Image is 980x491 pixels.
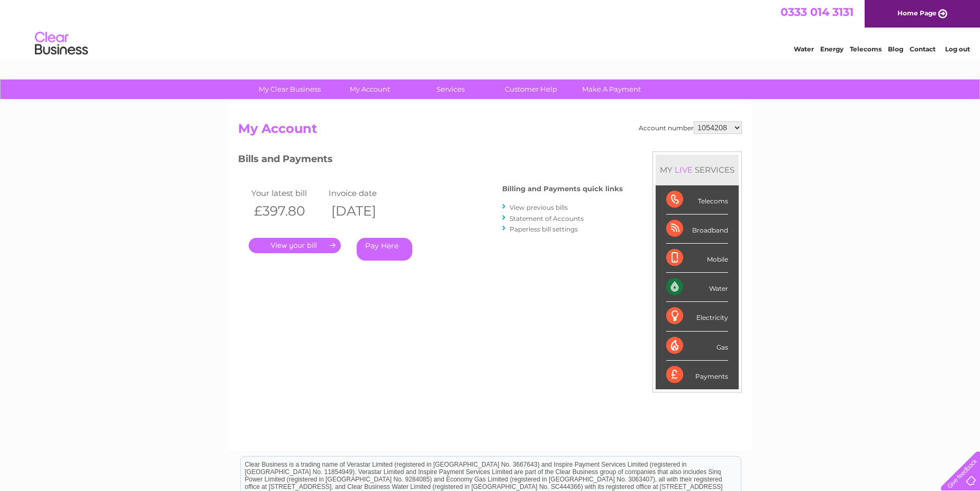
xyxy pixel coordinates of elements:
[850,45,882,53] a: Telecoms
[326,200,403,222] th: [DATE]
[888,45,903,53] a: Blog
[510,225,578,233] a: Paperless bill settings
[666,332,728,361] div: Gas
[249,186,326,200] td: Your latest bill
[568,79,655,99] a: Make A Payment
[407,79,494,99] a: Services
[238,121,742,141] h2: My Account
[34,28,88,60] img: logo.png
[639,121,742,134] div: Account number
[794,45,814,53] a: Water
[910,45,936,53] a: Contact
[673,165,695,175] div: LIVE
[326,79,414,99] a: My Account
[666,185,728,215] div: Telecoms
[246,79,333,99] a: My Clear Business
[510,215,584,222] a: Statement of Accounts
[666,215,728,244] div: Broadband
[945,45,970,53] a: Log out
[238,151,623,170] h3: Bills and Payments
[666,273,728,302] div: Water
[487,79,575,99] a: Customer Help
[656,155,739,185] div: MY SERVICES
[502,185,623,193] h4: Billing and Payments quick links
[666,361,728,389] div: Payments
[357,238,412,261] a: Pay Here
[820,45,843,53] a: Energy
[666,244,728,273] div: Mobile
[510,203,568,211] a: View previous bills
[249,200,326,222] th: £397.80
[249,238,341,253] a: .
[241,6,741,51] div: Clear Business is a trading name of Verastar Limited (registered in [GEOGRAPHIC_DATA] No. 3667643...
[326,186,403,200] td: Invoice date
[666,302,728,331] div: Electricity
[781,5,854,19] a: 0333 014 3131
